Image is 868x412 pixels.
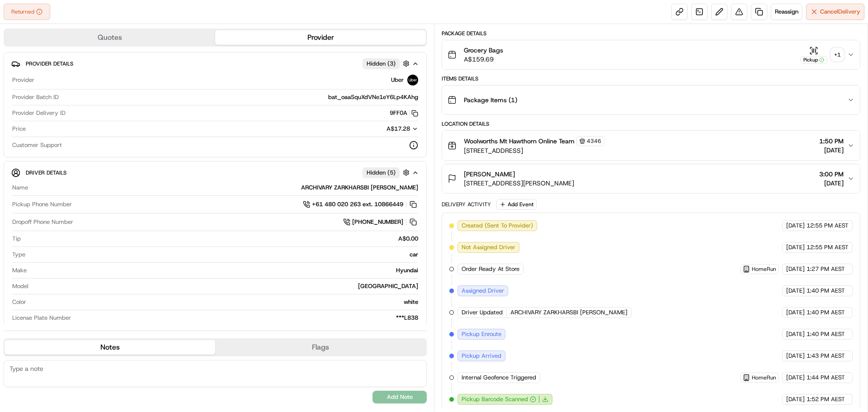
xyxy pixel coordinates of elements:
[786,374,805,382] span: [DATE]
[807,243,849,251] span: 12:55 PM AEST
[819,179,844,188] span: [DATE]
[800,56,827,64] div: Pickup
[215,30,426,45] button: Provider
[819,146,844,155] span: [DATE]
[807,222,849,230] span: 12:55 PM AEST
[786,352,805,360] span: [DATE]
[496,199,537,210] button: Add Event
[12,235,21,243] span: Tip
[12,314,71,322] span: License Plate Number
[752,265,776,273] span: HomeRun
[786,330,805,338] span: [DATE]
[462,243,515,251] span: Not Assigned Driver
[807,330,845,338] span: 1:40 PM AEST
[464,55,503,64] span: A$159.69
[12,282,28,290] span: Model
[363,58,412,69] button: Hidden (3)
[442,120,860,128] div: Location Details
[800,46,827,64] button: Pickup
[12,266,27,275] span: Make
[24,235,418,243] div: A$0.00
[775,8,798,16] span: Reassign
[462,265,519,273] span: Order Ready At Store
[442,164,860,193] button: [PERSON_NAME][STREET_ADDRESS][PERSON_NAME]3:00 PM[DATE]
[32,282,418,290] div: [GEOGRAPHIC_DATA]
[442,85,860,114] button: Package Items (1)
[442,30,860,37] div: Package Details
[303,199,418,209] a: +61 480 020 263 ext. 10866449
[820,8,860,16] span: Cancel Delivery
[30,298,418,306] div: white
[12,109,66,117] span: Provider Delivery ID
[819,170,844,179] span: 3:00 PM
[807,265,845,273] span: 1:27 PM AEST
[339,125,418,133] button: A$17.28
[12,76,34,84] span: Provider
[800,46,844,64] button: Pickup+1
[11,165,419,180] button: Driver DetailsHidden (5)
[462,374,536,382] span: Internal Geofence Triggered
[786,222,805,230] span: [DATE]
[343,217,418,227] a: [PHONE_NUMBER]
[786,243,805,251] span: [DATE]
[462,352,501,360] span: Pickup Arrived
[807,287,845,295] span: 1:40 PM AEST
[12,218,73,226] span: Dropoff Phone Number
[328,93,418,101] span: bat_oaaSquXdVNe1eY6Lp4KAhg
[464,179,574,188] span: [STREET_ADDRESS][PERSON_NAME]
[11,56,419,71] button: Provider DetailsHidden (3)
[806,4,864,20] button: CancelDelivery
[587,137,601,145] span: 4346
[5,340,215,355] button: Notes
[407,75,418,85] img: uber-new-logo.jpeg
[12,251,25,259] span: Type
[442,40,860,69] button: Grocery BagsA$159.69Pickup+1
[819,137,844,146] span: 1:50 PM
[12,125,26,133] span: Price
[442,201,491,208] div: Delivery Activity
[807,352,845,360] span: 1:43 PM AEST
[462,308,503,317] span: Driver Updated
[391,76,404,84] span: Uber
[752,374,776,381] span: HomeRun
[442,131,860,161] button: Woolworths Mt Hawthorn Online Team4346[STREET_ADDRESS]1:50 PM[DATE]
[831,48,844,61] div: + 1
[12,298,26,306] span: Color
[786,395,805,403] span: [DATE]
[462,395,528,403] span: Pickup Barcode Scanned
[367,60,396,68] span: Hidden ( 3 )
[30,266,418,275] div: Hyundai
[807,374,845,382] span: 1:44 PM AEST
[743,374,776,381] button: HomeRun
[29,251,418,259] div: car
[786,308,805,317] span: [DATE]
[352,218,403,226] span: [PHONE_NUMBER]
[215,340,426,355] button: Flags
[32,184,418,192] div: ARCHIVARY ZARKHARSBI [PERSON_NAME]
[363,167,412,178] button: Hidden (5)
[442,75,860,82] div: Items Details
[510,308,627,317] span: ARCHIVARY ZARKHARSBI [PERSON_NAME]
[390,109,418,117] button: 9FF0A
[387,125,410,133] span: A$17.28
[464,46,503,55] span: Grocery Bags
[26,60,73,67] span: Provider Details
[807,395,845,403] span: 1:52 PM AEST
[462,330,501,338] span: Pickup Enroute
[807,308,845,317] span: 1:40 PM AEST
[312,200,403,208] span: +61 480 020 263 ext. 10866449
[5,30,215,45] button: Quotes
[4,4,50,20] div: Returned
[464,95,517,104] span: Package Items ( 1 )
[12,200,72,208] span: Pickup Phone Number
[464,146,604,155] span: [STREET_ADDRESS]
[771,4,802,20] button: Reassign
[367,169,396,177] span: Hidden ( 5 )
[12,141,62,149] span: Customer Support
[12,93,59,101] span: Provider Batch ID
[12,184,28,192] span: Name
[26,169,66,176] span: Driver Details
[464,137,575,146] span: Woolworths Mt Hawthorn Online Team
